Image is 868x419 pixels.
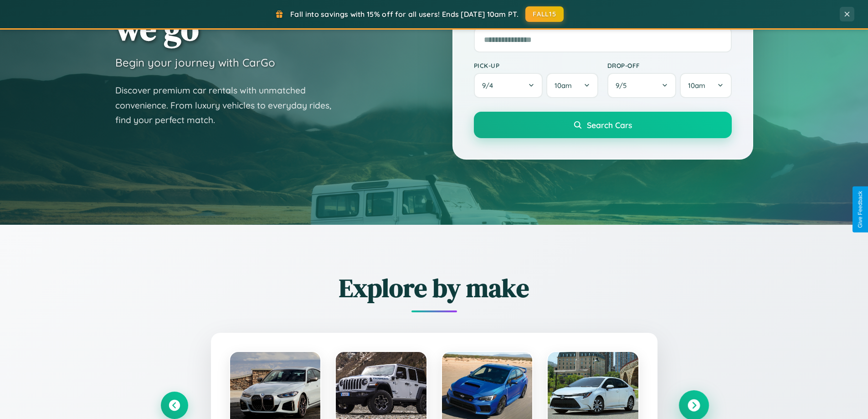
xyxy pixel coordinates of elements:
p: Discover premium car rentals with unmatched convenience. From luxury vehicles to everyday rides, ... [115,83,343,128]
button: 9/5 [607,73,677,98]
button: 10am [680,73,731,98]
h3: Begin your journey with CarGo [115,56,275,69]
button: FALL15 [525,6,564,22]
h2: Explore by make [161,270,708,305]
button: 9/4 [474,73,543,98]
button: 10am [546,73,598,98]
label: Pick-up [474,62,598,69]
label: Drop-off [607,62,732,69]
span: 10am [555,81,572,90]
button: Search Cars [474,112,732,138]
div: Give Feedback [857,191,863,228]
span: Fall into savings with 15% off for all users! Ends [DATE] 10am PT. [290,10,519,19]
span: 10am [688,81,705,90]
span: Search Cars [587,120,632,130]
span: 9 / 4 [482,81,498,90]
span: 9 / 5 [616,81,631,90]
